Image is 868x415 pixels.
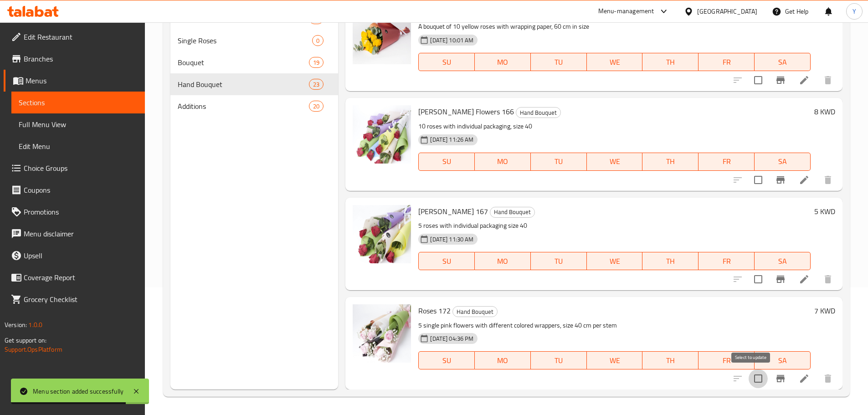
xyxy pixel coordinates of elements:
span: SU [422,155,471,168]
a: Upsell [4,245,145,266]
a: Edit menu item [799,373,810,384]
img: Sangle Rose 167 [353,205,411,263]
span: Hand Bouquet [490,207,534,217]
h6: 8 KWD [814,105,835,118]
button: SU [418,153,475,171]
button: TU [531,153,587,171]
span: FR [702,354,751,367]
span: TH [646,255,695,268]
nav: Menu sections [170,4,339,121]
a: Coupons [4,179,145,201]
span: Upsell [24,250,138,261]
span: Full Menu View [19,119,138,130]
button: delete [817,69,839,91]
a: Full Menu View [11,113,145,135]
span: Get support on: [5,334,46,346]
span: Select to update [749,170,768,190]
div: Single Roses0 [170,30,339,51]
span: [DATE] 04:36 PM [426,334,477,343]
button: delete [817,368,839,389]
a: Edit menu item [799,274,810,285]
button: WE [587,351,643,369]
a: Grocery Checklist [4,288,145,310]
a: Edit menu item [799,174,810,185]
span: TU [534,56,583,69]
span: 20 [309,102,323,111]
div: items [312,35,324,46]
span: Branches [24,53,138,64]
span: Sections [19,97,138,108]
button: TH [642,153,699,171]
h6: 5 KWD [814,205,835,218]
button: TH [642,252,699,270]
span: Select to update [749,270,768,289]
div: [GEOGRAPHIC_DATA] [697,6,757,16]
span: Edit Menu [19,141,138,152]
span: [PERSON_NAME] 167 [418,205,488,218]
span: MO [478,155,527,168]
span: FR [702,255,751,268]
a: Support.OpsPlatform [5,343,62,355]
img: Sangle Flowers 166 [353,105,411,164]
button: MO [475,252,531,270]
span: TU [534,155,583,168]
button: FR [699,351,755,369]
span: TU [534,354,583,367]
span: Hand Bouquet [178,79,309,90]
p: 5 roses with individual packaging size 40 [418,220,811,231]
button: MO [475,53,531,71]
span: 19 [309,58,323,67]
div: Menu section added successfully [33,386,123,396]
button: SA [755,53,811,71]
span: Promotions [24,206,138,217]
span: 23 [309,80,323,89]
span: TH [646,155,695,168]
span: SA [758,354,807,367]
button: FR [699,53,755,71]
button: Branch-specific-item [770,268,791,290]
span: FR [702,56,751,69]
button: WE [587,252,643,270]
span: Roses 172 [418,304,451,318]
span: TH [646,354,695,367]
div: Bouquet [178,57,309,68]
span: Menu disclaimer [24,228,138,239]
span: TU [534,255,583,268]
button: delete [817,169,839,191]
button: SA [755,153,811,171]
a: Coverage Report [4,266,145,288]
span: Coupons [24,184,138,195]
button: Branch-specific-item [770,69,791,91]
span: SA [758,255,807,268]
span: [DATE] 11:26 AM [426,135,477,144]
div: Additions20 [170,95,339,117]
span: SU [422,354,471,367]
a: Menus [4,70,145,92]
div: Menu-management [598,6,654,17]
span: MO [478,255,527,268]
span: [DATE] 10:01 AM [426,36,477,45]
span: MO [478,354,527,367]
span: SA [758,155,807,168]
span: 1.0.0 [28,319,42,331]
button: WE [587,153,643,171]
span: WE [591,56,639,69]
button: MO [475,351,531,369]
div: Hand Bouquet [516,107,561,118]
button: TU [531,252,587,270]
span: 0 [313,36,323,45]
div: Hand Bouquet [490,207,535,218]
span: WE [591,155,639,168]
span: Single Roses [178,35,313,46]
span: SU [422,56,471,69]
span: [DATE] 11:30 AM [426,235,477,244]
button: WE [587,53,643,71]
button: SA [755,252,811,270]
span: Hand Bouquet [453,307,497,317]
img: Roses 172 [353,304,411,363]
a: Choice Groups [4,157,145,179]
span: FR [702,155,751,168]
span: Grocery Checklist [24,294,138,305]
span: [PERSON_NAME] Flowers 166 [418,105,514,118]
